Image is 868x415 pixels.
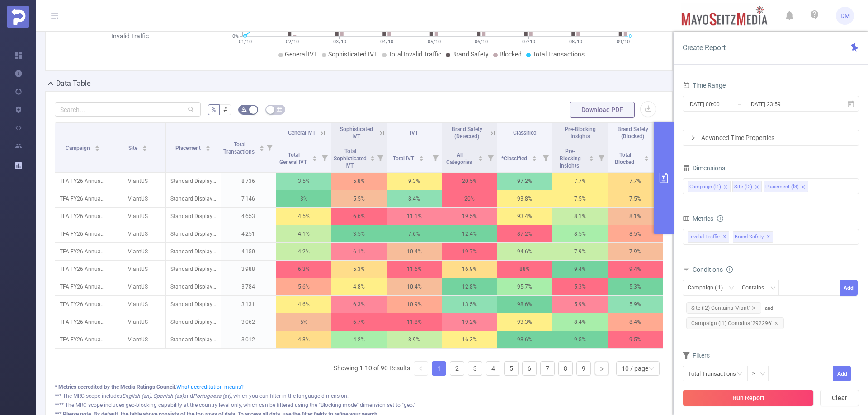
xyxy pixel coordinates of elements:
[589,158,594,160] i: icon: caret-down
[331,278,386,295] p: 4.8%
[331,190,386,207] p: 5.5%
[649,366,654,372] i: icon: down
[331,225,386,242] p: 3.5%
[285,51,317,58] span: General IVT
[340,126,373,140] span: Sophisticated IVT
[206,148,211,150] i: icon: caret-down
[166,173,221,190] p: Standard Display_The [US_STATE] Aquarium_TFA FY26 Annual Campaign_Tampa-[GEOGRAPHIC_DATA][PERSON_...
[442,208,497,225] p: 19.5%
[683,352,710,359] span: Filters
[176,384,244,390] a: What accreditation means?
[442,173,497,190] p: 20.5%
[683,43,726,52] span: Create Report
[683,130,859,145] div: icon: rightAdvanced Time Properties
[742,280,770,295] div: Contains
[729,285,734,292] i: icon: down
[505,362,518,375] a: 5
[497,243,552,260] p: 94.6%
[749,98,822,110] input: End date
[552,208,607,225] p: 8.1%
[55,384,176,390] b: * Metrics accredited by the Media Ratings Council.
[552,243,607,260] p: 7.9%
[532,158,537,160] i: icon: caret-down
[277,107,282,112] i: icon: table
[767,232,770,242] span: ✕
[541,362,554,375] a: 7
[312,154,317,160] div: Sort
[370,154,375,157] i: icon: caret-up
[318,143,331,172] i: Filter menu
[608,331,663,348] p: 9.5%
[552,225,607,242] p: 8.5%
[387,261,442,278] p: 11.6%
[618,126,648,140] span: Brand Safety (Blocked)
[484,143,497,172] i: Filter menu
[276,313,331,331] p: 5%
[276,190,331,207] p: 3%
[552,331,607,348] p: 9.5%
[608,173,663,190] p: 7.7%
[212,106,216,113] span: %
[840,280,858,296] button: Add
[644,154,649,160] div: Sort
[55,173,110,190] p: TFA FY26 Annual Campaign [292296]
[55,243,110,260] p: TFA FY26 Annual Campaign [292296]
[522,39,535,45] tspan: 07/10
[110,331,165,348] p: ViantUS
[128,145,139,151] span: Site
[733,231,773,243] span: Brand Safety
[442,190,497,207] p: 20%
[478,158,483,160] i: icon: caret-down
[94,148,99,150] i: icon: caret-down
[166,190,221,207] p: Standard Display_The [US_STATE] Aquarium_TFA FY26 Annual Campaign_Tampa-[GEOGRAPHIC_DATA][PERSON_...
[429,143,442,172] i: Filter menu
[468,362,482,375] a: 3
[726,266,733,273] i: icon: info-circle
[450,362,464,375] a: 2
[686,317,784,329] span: Campaign (l1) Contains '292296'
[608,190,663,207] p: 7.5%
[387,278,442,295] p: 10.4%
[66,145,91,151] span: Campaign
[388,51,441,58] span: Total Invalid Traffic
[276,243,331,260] p: 4.2%
[552,173,607,190] p: 7.7%
[110,225,165,242] p: ViantUS
[166,243,221,260] p: Standard Display_The [US_STATE] Aquarium_TFA FY26 Annual Campaign_Tampa-[GEOGRAPHIC_DATA][PERSON_...
[442,296,497,313] p: 13.5%
[276,225,331,242] p: 4.1%
[688,280,729,295] div: Campaign (l1)
[166,261,221,278] p: Standard Display_The [US_STATE] Aquarium_TFA FY26 Annual Campaign_Tampa-[GEOGRAPHIC_DATA][PERSON_...
[387,208,442,225] p: 11.1%
[7,6,29,28] img: Protected Media
[221,225,276,242] p: 4,251
[840,7,850,25] span: DM
[110,313,165,331] p: ViantUS
[221,296,276,313] p: 3,131
[751,306,756,310] i: icon: close
[558,361,573,376] li: 8
[312,154,317,157] i: icon: caret-up
[142,148,147,150] i: icon: caret-down
[387,173,442,190] p: 9.3%
[419,154,424,157] i: icon: caret-up
[688,181,731,192] li: Campaign (l1)
[486,362,500,375] a: 4
[765,181,799,193] div: Placement (l3)
[55,401,663,409] div: **** The MRC scope includes geo-blocking capability at the country level only, which can be filte...
[475,39,488,45] tspan: 06/10
[110,173,165,190] p: ViantUS
[331,313,386,331] p: 6.7%
[552,296,607,313] p: 5.9%
[393,155,415,162] span: Total IVT
[331,296,386,313] p: 6.3%
[263,123,276,172] i: Filter menu
[497,225,552,242] p: 87.2%
[387,190,442,207] p: 8.4%
[419,154,424,160] div: Sort
[452,51,489,58] span: Brand Safety
[560,148,581,169] span: Pre-Blocking Insights
[522,361,537,376] li: 6
[570,102,635,118] button: Download PDF
[615,152,636,165] span: Total Blocked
